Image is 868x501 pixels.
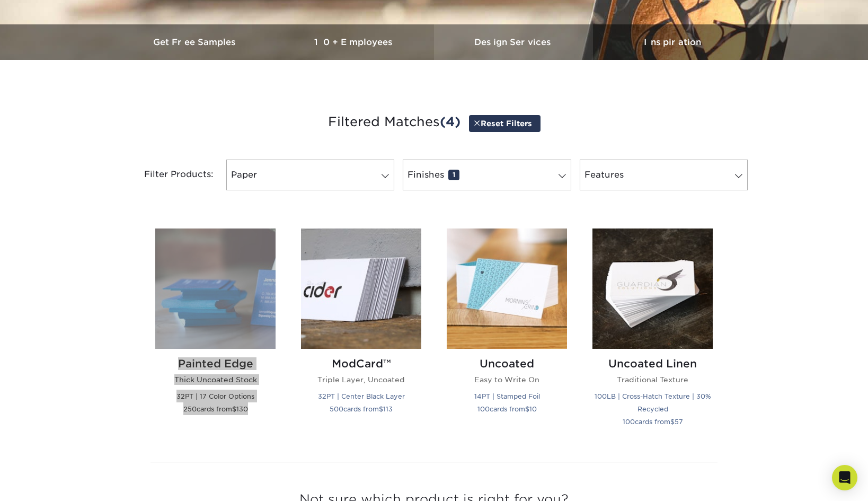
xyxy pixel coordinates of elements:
h3: Inspiration [593,37,752,47]
span: 100 [477,405,490,413]
div: Open Intercom Messenger [832,465,857,490]
small: 100LB | Cross-Hatch Texture | 30% Recycled [595,392,711,413]
small: cards from [183,405,248,413]
div: Filter Products: [116,160,222,190]
p: Traditional Texture [592,374,713,385]
small: cards from [330,405,393,413]
span: (4) [440,114,460,129]
a: Features [580,160,748,190]
small: 14PT | Stamped Foil [474,392,540,400]
a: Design Services [434,24,593,60]
span: 500 [330,405,343,413]
span: 1 [448,170,459,180]
span: 113 [383,405,393,413]
a: Painted Edge Business Cards Painted Edge Thick Uncoated Stock 32PT | 17 Color Options 250cards fr... [155,228,276,440]
p: Thick Uncoated Stock [155,374,276,385]
a: Inspiration [593,24,752,60]
small: cards from [477,405,537,413]
span: 57 [675,418,683,426]
a: Uncoated Linen Business Cards Uncoated Linen Traditional Texture 100LB | Cross-Hatch Texture | 30... [592,228,713,440]
a: Get Free Samples [116,24,275,60]
img: Uncoated Business Cards [447,228,567,349]
h3: Get Free Samples [116,37,275,47]
span: 250 [183,405,197,413]
h2: ModCard™ [301,357,421,370]
h3: 10+ Employees [275,37,434,47]
small: 32PT | 17 Color Options [176,392,254,400]
a: Paper [226,160,394,190]
span: 130 [236,405,248,413]
a: Uncoated Business Cards Uncoated Easy to Write On 14PT | Stamped Foil 100cards from$10 [447,228,567,440]
p: Easy to Write On [447,374,567,385]
span: $ [232,405,236,413]
span: $ [379,405,383,413]
p: Triple Layer, Uncoated [301,374,421,385]
img: Uncoated Linen Business Cards [592,228,713,349]
h3: Filtered Matches [124,98,744,147]
span: 100 [623,418,635,426]
small: 32PT | Center Black Layer [318,392,405,400]
a: Finishes1 [403,160,571,190]
a: 10+ Employees [275,24,434,60]
h3: Design Services [434,37,593,47]
img: ModCard™ Business Cards [301,228,421,349]
a: Reset Filters [469,115,541,131]
h2: Uncoated Linen [592,357,713,370]
a: ModCard™ Business Cards ModCard™ Triple Layer, Uncoated 32PT | Center Black Layer 500cards from$113 [301,228,421,440]
span: $ [525,405,529,413]
small: cards from [623,418,683,426]
img: Painted Edge Business Cards [155,228,276,349]
span: 10 [529,405,537,413]
h2: Uncoated [447,357,567,370]
span: $ [670,418,675,426]
h2: Painted Edge [155,357,276,370]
